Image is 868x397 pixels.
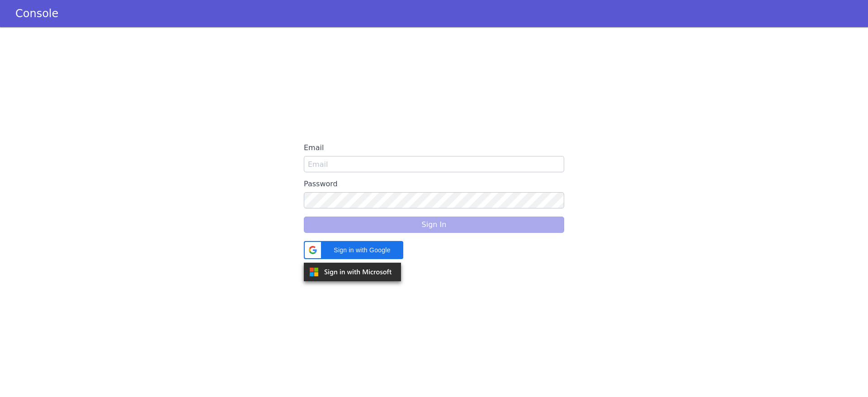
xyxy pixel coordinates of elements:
[304,263,401,281] img: azure.svg
[304,241,403,259] div: Sign in with Google
[304,176,564,192] label: Password
[304,156,564,172] input: Email
[326,246,398,255] span: Sign in with Google
[304,140,564,156] label: Email
[5,7,69,20] a: Console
